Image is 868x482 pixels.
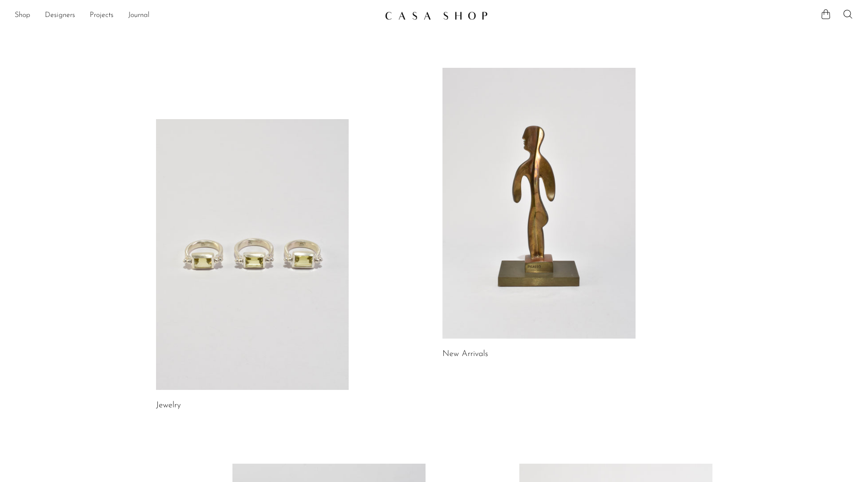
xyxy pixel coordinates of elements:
a: Shop [15,10,30,22]
a: New Arrivals [442,350,488,358]
a: Jewelry [156,401,181,410]
a: Journal [128,10,150,22]
ul: NEW HEADER MENU [15,8,377,23]
nav: Desktop navigation [15,8,377,23]
a: Projects [90,10,113,22]
a: Designers [45,10,75,22]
